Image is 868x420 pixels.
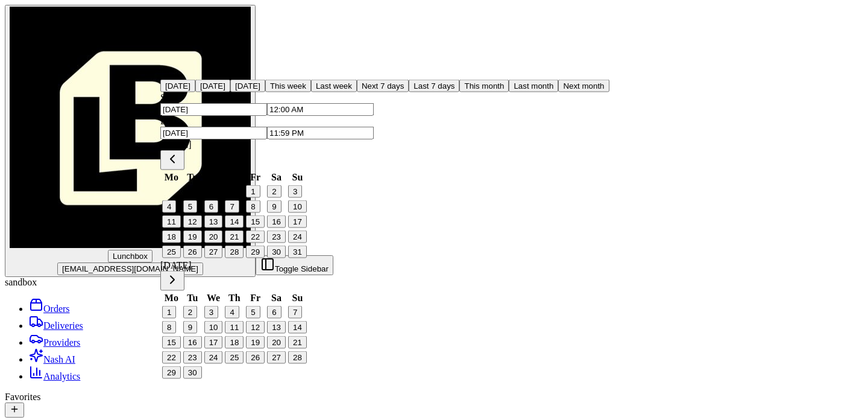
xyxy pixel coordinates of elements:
button: 9 [183,321,197,334]
button: 27 [267,351,286,364]
button: 22 [162,351,181,364]
button: 24 [204,351,223,364]
button: 3 [204,306,218,319]
button: 23 [267,231,286,243]
button: 17 [288,215,307,228]
span: Pylon [120,205,146,214]
button: 30 [267,246,286,258]
button: 3 [288,185,302,198]
label: Start [160,92,178,103]
button: 14 [225,215,244,228]
button: 22 [246,231,265,243]
button: 19 [246,336,265,349]
button: 4 [225,306,239,319]
input: Date [160,103,267,116]
a: 📗Knowledge Base [7,170,97,192]
button: Next 7 days [357,80,409,92]
button: 9 [267,200,281,213]
p: Welcome 👋 [12,48,219,68]
input: Date [160,127,267,139]
button: 11 [225,321,244,334]
button: 11 [162,215,181,228]
button: 23 [183,351,202,364]
button: 26 [183,246,202,258]
div: 📗 [12,176,22,186]
button: [EMAIL_ADDRESS][DOMAIN_NAME] [57,262,203,275]
button: 18 [162,231,181,243]
span: API Documentation [114,175,193,187]
th: Sunday [288,171,307,183]
button: 12 [246,321,265,334]
button: Go to next month [160,271,184,291]
button: 31 [288,246,307,258]
button: Last week [311,80,357,92]
button: 13 [267,321,286,334]
th: Wednesday [204,292,224,304]
input: Time [267,103,374,116]
span: [EMAIL_ADDRESS][DOMAIN_NAME] [62,264,198,273]
th: Monday [162,171,181,183]
button: 14 [288,321,307,334]
button: [DATE] [230,80,265,92]
button: 7 [225,200,239,213]
a: 💻API Documentation [97,170,198,192]
span: Lunchbox [113,252,148,261]
button: 27 [204,246,223,258]
div: sandbox [5,277,863,288]
button: 10 [288,200,307,213]
button: 16 [183,336,202,349]
button: Next month [558,80,609,92]
button: 8 [162,321,176,334]
div: 💻 [102,176,112,186]
th: Monday [162,292,181,304]
button: Last month [509,80,558,92]
img: Lunchbox [10,7,251,248]
a: Analytics [29,371,80,381]
span: Knowledge Base [24,175,92,187]
button: [DATE] [195,80,230,92]
div: [DATE] [160,139,609,150]
button: 7 [288,306,302,319]
button: 20 [204,231,223,243]
button: 28 [288,351,307,364]
button: [DATE] [160,80,195,92]
th: Sunday [288,292,307,304]
th: Thursday [224,292,244,304]
span: Providers [43,337,80,348]
input: Time [267,127,374,139]
th: Saturday [266,171,286,183]
button: 13 [204,215,223,228]
button: 4 [162,200,176,213]
button: 6 [204,200,218,213]
button: 29 [246,246,265,258]
a: Deliveries [29,320,83,331]
a: Powered byPylon [85,204,146,214]
button: 25 [162,246,181,258]
button: 24 [288,231,307,243]
th: Saturday [266,292,286,304]
button: 5 [246,306,260,319]
button: Lunchbox [108,250,153,262]
span: Deliveries [43,320,83,331]
button: 12 [183,215,202,228]
div: [DATE] [160,260,609,271]
div: We're available if you need us! [41,127,153,137]
div: Favorites [5,392,863,402]
button: 5 [183,200,197,213]
img: 1736555255976-a54dd68f-1ca7-489b-9aae-adbdc363a1c4 [12,115,34,137]
button: 2 [183,306,197,319]
button: 17 [204,336,223,349]
button: 21 [225,231,244,243]
th: Wednesday [204,171,224,183]
th: Tuesday [183,171,203,183]
th: Tuesday [183,292,203,304]
button: 25 [225,351,244,364]
th: Friday [245,171,265,183]
button: 1 [246,185,260,198]
button: 10 [204,321,223,334]
button: 19 [183,231,202,243]
button: 16 [267,215,286,228]
span: Analytics [43,371,80,381]
button: Start new chat [205,119,219,133]
input: Clear [31,78,199,91]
